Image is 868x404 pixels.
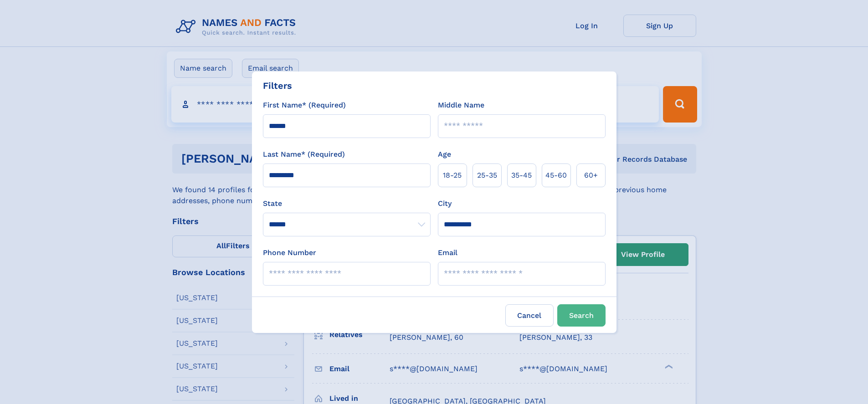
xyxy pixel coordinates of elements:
[263,149,345,160] label: Last Name* (Required)
[263,79,292,92] div: Filters
[263,198,431,209] label: State
[557,304,606,327] button: Search
[505,304,554,327] label: Cancel
[438,247,457,258] label: Email
[263,247,316,258] label: Phone Number
[545,170,567,181] span: 45‑60
[511,170,532,181] span: 35‑45
[477,170,497,181] span: 25‑35
[443,170,462,181] span: 18‑25
[438,100,484,111] label: Middle Name
[438,149,451,160] label: Age
[263,100,346,111] label: First Name* (Required)
[438,198,452,209] label: City
[584,170,598,181] span: 60+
